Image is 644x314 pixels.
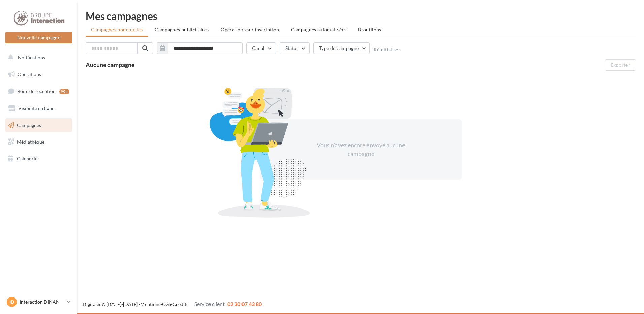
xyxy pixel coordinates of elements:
a: Visibilité en ligne [4,101,73,116]
a: CGS [162,301,171,307]
a: Calendrier [4,152,73,166]
span: Calendrier [17,156,39,161]
a: Médiathèque [4,135,73,149]
span: © [DATE]-[DATE] - - - [83,301,262,307]
span: Opérations [18,71,41,77]
span: Operations sur inscription [221,27,279,32]
span: ID [9,299,14,305]
span: Campagnes [17,122,41,128]
button: Notifications [4,51,71,65]
div: Mes campagnes [86,11,636,21]
span: Médiathèque [17,139,44,145]
div: Vous n'avez encore envoyé aucune campagne [303,141,419,158]
span: Campagnes automatisées [291,27,347,32]
span: Brouillons [358,27,381,32]
button: Nouvelle campagne [5,32,72,43]
span: Boîte de réception [17,88,56,94]
span: Visibilité en ligne [18,105,54,111]
a: Mentions [140,301,160,307]
p: Interaction DINAN [20,299,64,305]
span: 02 30 07 43 80 [227,301,262,307]
span: Notifications [18,55,45,60]
button: Exporter [605,59,636,71]
span: Campagnes publicitaires [155,27,209,32]
button: Canal [246,42,276,54]
div: 99+ [59,89,69,94]
a: Campagnes [4,118,73,132]
a: Opérations [4,67,73,82]
button: Type de campagne [313,42,370,54]
a: Boîte de réception99+ [4,84,73,98]
a: Digitaleo [83,301,102,307]
a: ID Interaction DINAN [5,295,72,308]
button: Statut [280,42,310,54]
span: Aucune campagne [86,61,135,68]
span: Service client [194,301,225,307]
a: Crédits [173,301,188,307]
button: Réinitialiser [374,47,400,52]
